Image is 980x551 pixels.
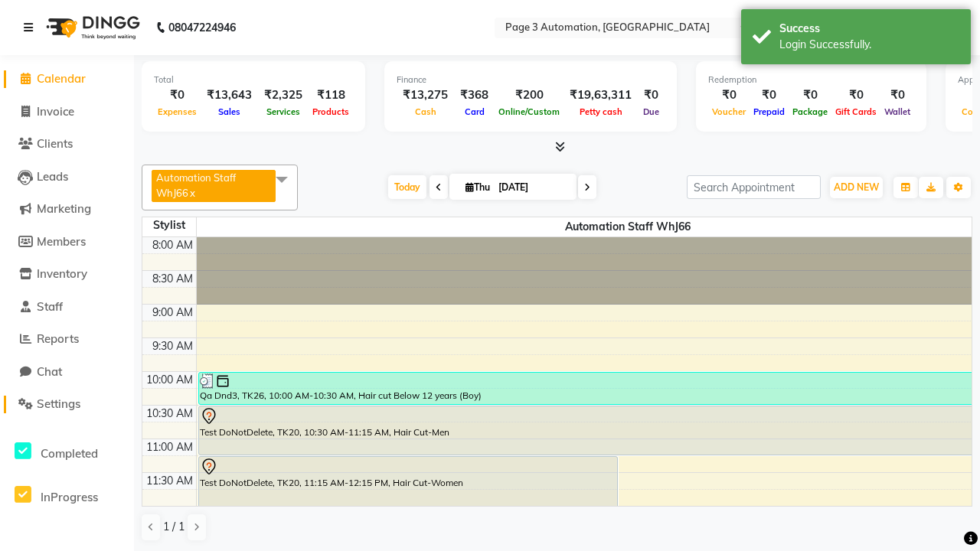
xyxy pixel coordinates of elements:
span: Services [263,106,304,117]
span: Wallet [880,106,914,117]
input: Search Appointment [687,175,821,199]
span: Invoice [37,104,74,119]
span: Inventory [37,266,87,281]
span: Settings [37,396,80,411]
a: x [188,187,195,199]
div: Login Successfully. [779,37,959,53]
div: ₹0 [750,86,789,104]
span: Chat [37,364,62,379]
span: ADD NEW [834,181,879,193]
span: InProgress [41,490,98,504]
div: Stylist [142,217,196,233]
div: 9:30 AM [149,338,196,354]
span: Gift Cards [831,106,880,117]
div: Finance [397,73,665,86]
span: Due [639,106,663,117]
div: 9:00 AM [149,305,196,321]
span: Marketing [37,201,91,216]
b: 08047224946 [168,6,236,49]
span: Members [37,234,86,249]
span: Thu [462,181,494,193]
div: ₹13,275 [397,86,454,104]
span: Cash [411,106,440,117]
div: 11:30 AM [143,473,196,489]
span: Completed [41,446,98,461]
div: ₹2,325 [258,86,309,104]
a: Calendar [4,70,130,88]
span: Card [461,106,488,117]
span: Automation Staff WhJ66 [156,171,236,199]
span: Clients [37,136,73,151]
div: ₹0 [638,86,665,104]
a: Settings [4,396,130,413]
a: Clients [4,135,130,153]
button: ADD NEW [830,177,883,198]
div: ₹0 [789,86,831,104]
div: ₹200 [495,86,563,104]
div: Success [779,21,959,37]
a: Leads [4,168,130,186]
div: ₹0 [831,86,880,104]
div: ₹0 [154,86,201,104]
span: Staff [37,299,63,314]
span: Today [388,175,426,199]
div: Redemption [708,73,914,86]
a: Marketing [4,201,130,218]
span: Reports [37,331,79,346]
img: logo [39,6,144,49]
span: Voucher [708,106,750,117]
a: Members [4,233,130,251]
div: 10:00 AM [143,372,196,388]
div: ₹19,63,311 [563,86,638,104]
a: Inventory [4,266,130,283]
input: 2025-10-02 [494,176,570,199]
span: Prepaid [750,106,789,117]
div: Total [154,73,353,86]
div: ₹118 [309,86,353,104]
span: Calendar [37,71,86,86]
div: Test DoNotDelete, TK20, 11:15 AM-12:15 PM, Hair Cut-Women [199,457,618,522]
div: ₹0 [708,86,750,104]
span: Package [789,106,831,117]
span: Expenses [154,106,201,117]
div: ₹0 [880,86,914,104]
div: ₹13,643 [201,86,258,104]
span: Leads [37,169,68,184]
span: Online/Custom [495,106,563,117]
span: Petty cash [576,106,626,117]
div: ₹368 [454,86,495,104]
div: 8:00 AM [149,237,196,253]
a: Invoice [4,103,130,121]
a: Chat [4,364,130,381]
a: Staff [4,298,130,316]
span: 1 / 1 [163,519,185,535]
a: Reports [4,331,130,348]
div: 11:00 AM [143,439,196,455]
span: Sales [214,106,244,117]
span: Products [309,106,353,117]
div: 10:30 AM [143,406,196,422]
div: 8:30 AM [149,271,196,287]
